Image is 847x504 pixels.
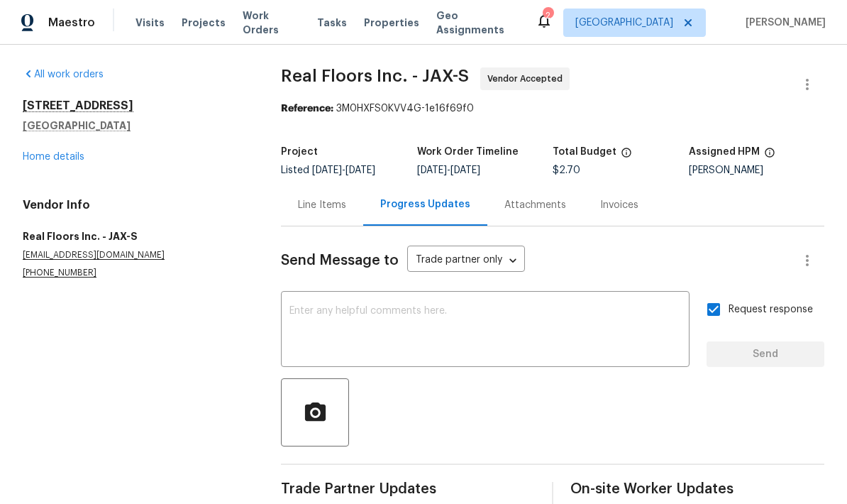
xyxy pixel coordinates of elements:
[621,147,632,165] span: The total cost of line items that have been proposed by Opendoor. This sum includes line items th...
[436,9,519,37] span: Geo Assignments
[729,302,813,317] span: Request response
[553,165,580,175] span: $2.70
[553,147,616,157] h5: Total Budget
[281,165,375,175] span: Listed
[243,9,300,37] span: Work Orders
[504,198,566,212] div: Attachments
[281,104,333,114] b: Reference:
[23,70,104,80] a: All work orders
[281,253,399,268] span: Send Message to
[281,67,469,84] span: Real Floors Inc. - JAX-S
[281,482,535,496] span: Trade Partner Updates
[23,229,247,243] h5: Real Floors Inc. - JAX-S
[23,152,84,162] a: Home details
[417,147,519,157] h5: Work Order Timeline
[135,16,165,30] span: Visits
[364,16,419,30] span: Properties
[380,197,470,212] div: Progress Updates
[689,147,760,157] h5: Assigned HPM
[487,72,568,86] span: Vendor Accepted
[407,249,525,273] div: Trade partner only
[48,16,95,30] span: Maestro
[570,482,824,496] span: On-site Worker Updates
[23,198,247,212] h4: Vendor Info
[281,147,318,157] h5: Project
[298,198,346,212] div: Line Items
[417,165,480,175] span: -
[764,147,775,165] span: The hpm assigned to this work order.
[281,102,824,116] div: 3M0HXFS0KVV4G-1e16f69f0
[312,165,342,175] span: [DATE]
[345,165,375,175] span: [DATE]
[182,16,226,30] span: Projects
[417,165,447,175] span: [DATE]
[317,18,347,28] span: Tasks
[312,165,375,175] span: -
[740,16,826,30] span: [PERSON_NAME]
[600,198,638,212] div: Invoices
[575,16,673,30] span: [GEOGRAPHIC_DATA]
[543,9,553,23] div: 2
[450,165,480,175] span: [DATE]
[689,165,825,175] div: [PERSON_NAME]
